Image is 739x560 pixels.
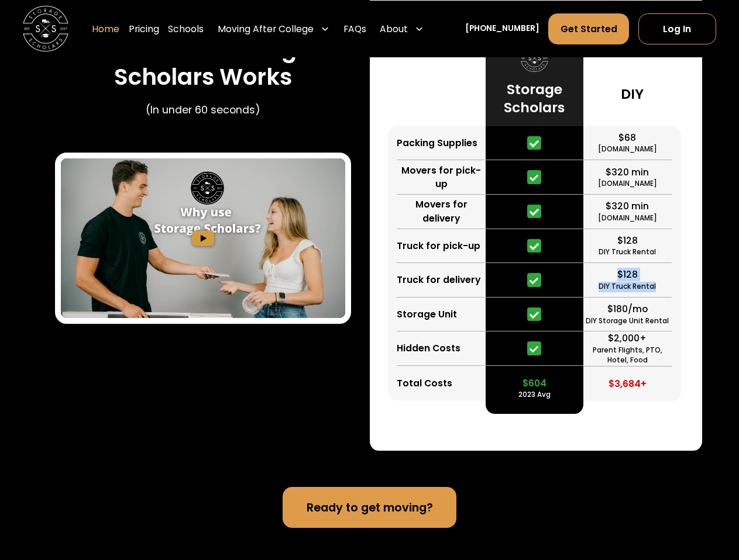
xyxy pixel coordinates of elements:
[283,487,456,528] a: Ready to get moving?
[397,341,460,355] div: Hidden Costs
[397,136,477,150] div: Packing Supplies
[586,316,669,327] div: DIY Storage Unit Rental
[168,13,204,45] a: Schools
[617,234,638,247] div: $128
[606,199,649,213] div: $320 min
[397,307,457,321] div: Storage Unit
[599,282,656,292] div: DIY Truck Rental
[548,13,629,44] a: Get Started
[599,247,656,258] div: DIY Truck Rental
[397,164,485,191] div: Movers for pick-up
[343,13,366,45] a: FAQs
[608,331,647,345] div: $2,000+
[146,102,260,117] p: (In under 60 seconds)
[218,22,314,35] div: Moving After College
[23,6,68,51] img: Storage Scholars main logo
[23,6,68,51] a: home
[213,13,334,45] div: Moving After College
[523,376,546,390] div: $604
[609,377,647,390] div: $3,684+
[61,158,345,318] a: open lightbox
[375,13,428,45] div: About
[397,376,452,390] div: Total Costs
[583,345,672,366] div: Parent Flights, PTO, Hotel, Food
[606,165,649,179] div: $320 min
[598,213,657,224] div: [DOMAIN_NAME]
[397,239,480,253] div: Truck for pick-up
[397,198,485,225] div: Movers for delivery
[598,144,657,155] div: [DOMAIN_NAME]
[465,23,539,35] a: [PHONE_NUMBER]
[61,158,345,318] img: Storage Scholars - How it Works video.
[617,268,638,281] div: $128
[518,390,551,400] div: 2023 Avg
[598,179,657,189] div: [DOMAIN_NAME]
[521,44,548,72] img: Storage Scholars logo.
[129,13,159,45] a: Pricing
[55,36,351,91] h3: Learn How Storage Scholars Works
[494,81,574,116] h3: Storage Scholars
[638,13,716,44] a: Log In
[607,302,648,316] div: $180/mo
[618,131,636,144] div: $68
[92,13,119,45] a: Home
[380,22,408,35] div: About
[621,85,644,103] h3: DIY
[397,273,480,286] div: Truck for delivery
